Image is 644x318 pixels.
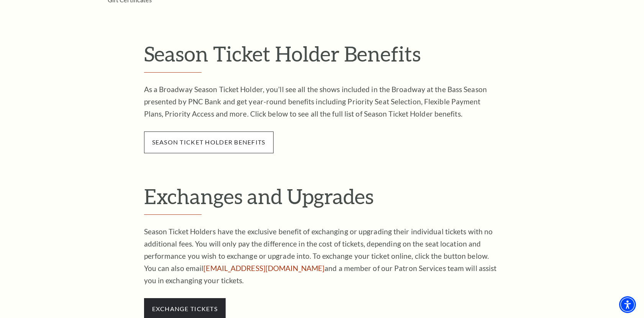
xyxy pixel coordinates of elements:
[619,296,636,313] div: Accessibility Menu
[152,138,265,146] a: season ticket holder benefits
[144,83,500,120] p: As a Broadway Season Ticket Holder, you’ll see all the shows included in the Broadway at the Bass...
[203,264,324,273] a: [EMAIL_ADDRESS][DOMAIN_NAME]
[144,41,500,73] h2: Season Ticket Holder Benefits
[144,226,500,287] p: Season Ticket Holders have the exclusive benefit of exchanging or upgrading their individual tick...
[152,305,218,312] a: exchange tickets
[144,184,500,215] h2: Exchanges and Upgrades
